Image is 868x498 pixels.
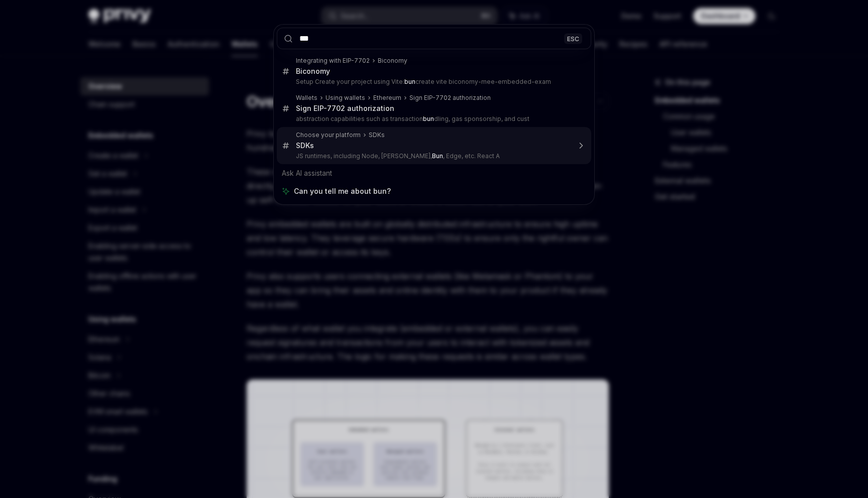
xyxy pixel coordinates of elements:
div: SDKs [296,141,314,150]
div: Sign EIP-7702 authorization [296,104,394,113]
p: abstraction capabilities such as transaction dling, gas sponsorship, and cust [296,115,570,123]
div: Integrating with EIP-7702 [296,57,370,65]
div: Using wallets [325,94,365,102]
b: bun [404,78,415,85]
div: Ethereum [373,94,401,102]
div: Wallets [296,94,317,102]
div: Biconomy [296,67,330,76]
div: ESC [564,33,582,44]
p: Setup Create your project using Vite: create vite biconomy-mee-embedded-exam [296,78,570,86]
div: Sign EIP-7702 authorization [409,94,491,102]
div: Biconomy [378,57,407,65]
div: Ask AI assistant [277,164,591,182]
b: bun [423,115,434,122]
span: Can you tell me about bun? [294,186,391,196]
p: JS runtimes, including Node, [PERSON_NAME], , Edge, etc. React A [296,152,570,160]
div: SDKs [369,131,385,139]
div: Choose your platform [296,131,361,139]
b: Bun [432,152,443,160]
